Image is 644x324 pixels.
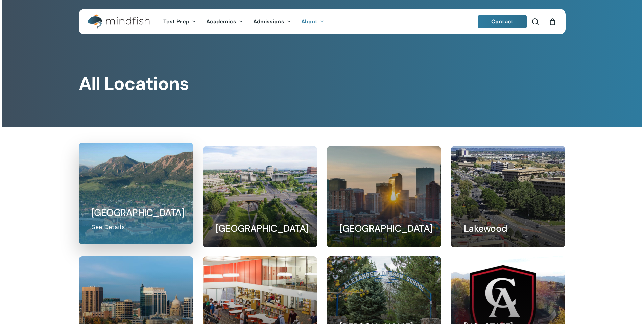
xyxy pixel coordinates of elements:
[79,73,565,95] h1: All Locations
[158,19,201,25] a: Test Prep
[248,19,296,25] a: Admissions
[201,19,248,25] a: Academics
[296,19,330,25] a: About
[206,18,236,25] span: Academics
[158,9,329,34] nav: Main Menu
[253,18,284,25] span: Admissions
[478,15,527,28] a: Contact
[79,9,566,34] header: Main Menu
[491,18,514,25] span: Contact
[301,18,318,25] span: About
[549,18,556,25] a: Cart
[163,18,189,25] span: Test Prep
